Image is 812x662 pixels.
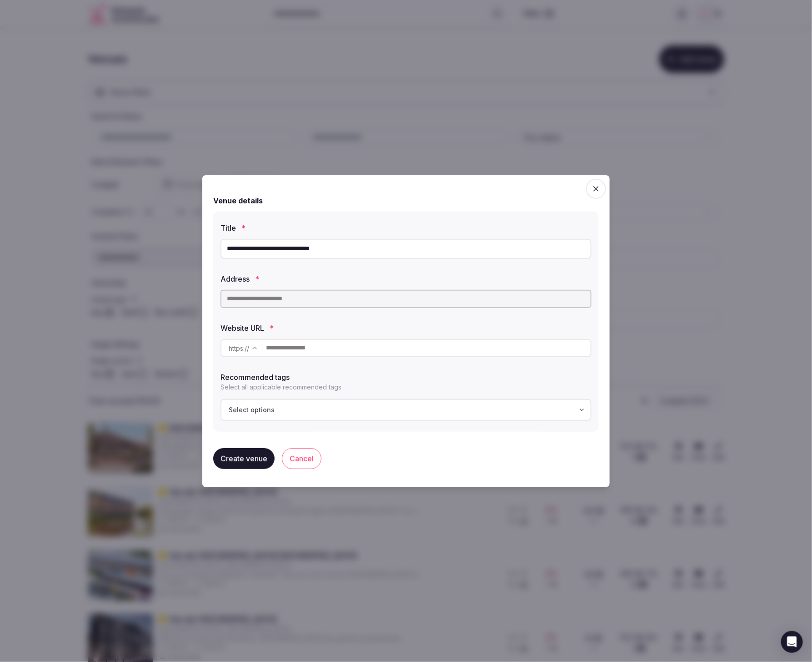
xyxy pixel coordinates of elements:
[221,374,591,381] label: Recommended tags
[282,448,321,469] button: Cancel
[221,399,591,421] button: Select options
[229,405,275,414] span: Select options
[221,383,591,392] p: Select all applicable recommended tags
[221,324,591,332] label: Website URL
[221,275,591,283] label: Address
[221,224,591,232] label: Title
[213,195,263,206] h2: Venue details
[213,448,275,469] button: Create venue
